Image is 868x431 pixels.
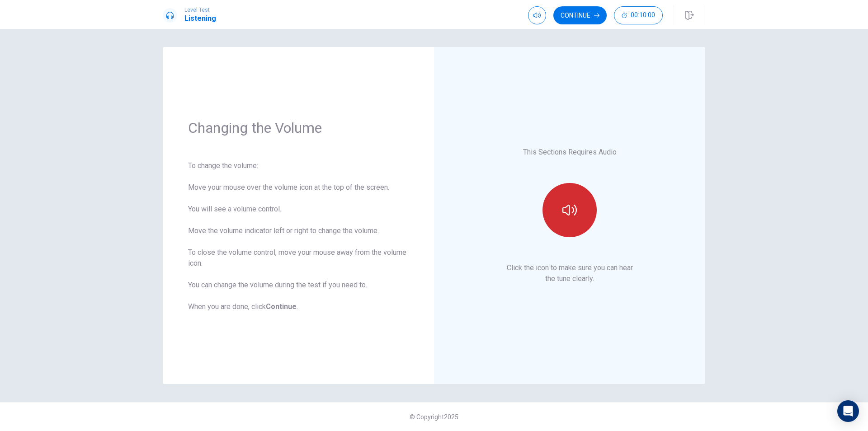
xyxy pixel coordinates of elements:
[523,147,617,158] p: This Sections Requires Audio
[837,400,859,422] div: Open Intercom Messenger
[614,6,663,24] button: 00:10:00
[188,119,409,137] h1: Changing the Volume
[410,413,458,421] span: © Copyright 2025
[184,7,216,13] span: Level Test
[507,262,633,284] p: Click the icon to make sure you can hear the tune clearly.
[553,6,607,24] button: Continue
[631,12,655,19] span: 00:10:00
[266,302,297,311] b: Continue
[184,13,216,24] h1: Listening
[188,160,409,312] div: To change the volume: Move your mouse over the volume icon at the top of the screen. You will see...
